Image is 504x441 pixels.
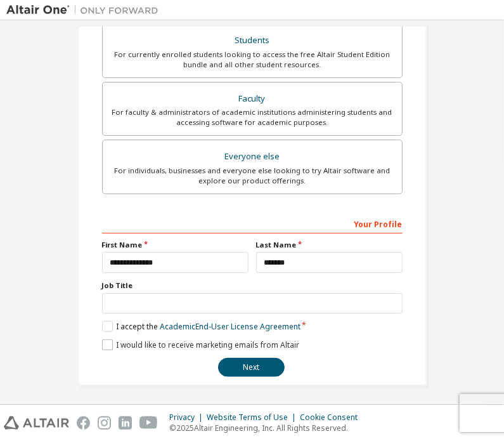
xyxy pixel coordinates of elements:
[110,107,394,128] div: For faculty & administrators of academic institutions administering students and accessing softwa...
[119,416,132,430] img: linkedin.svg
[218,358,285,377] button: Next
[102,339,299,350] label: I would like to receive marketing emails from Altair
[110,32,394,49] div: Students
[110,148,394,166] div: Everyone else
[98,416,111,430] img: instagram.svg
[169,412,207,423] div: Privacy
[102,213,403,234] div: Your Profile
[300,412,365,423] div: Cookie Consent
[6,4,165,16] img: Altair One
[102,321,300,332] label: I accept the
[110,90,394,108] div: Faculty
[256,240,403,250] label: Last Name
[110,166,394,186] div: For individuals, businesses and everyone else looking to try Altair software and explore our prod...
[77,416,90,430] img: facebook.svg
[102,240,249,250] label: First Name
[169,423,365,433] p: © 2025 Altair Engineering, Inc. All Rights Reserved.
[110,49,394,70] div: For currently enrolled students looking to access the free Altair Student Edition bundle and all ...
[207,412,300,423] div: Website Terms of Use
[102,280,403,291] label: Job Title
[160,321,300,332] a: Academic End-User License Agreement
[139,416,158,430] img: youtube.svg
[4,416,69,430] img: altair_logo.svg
